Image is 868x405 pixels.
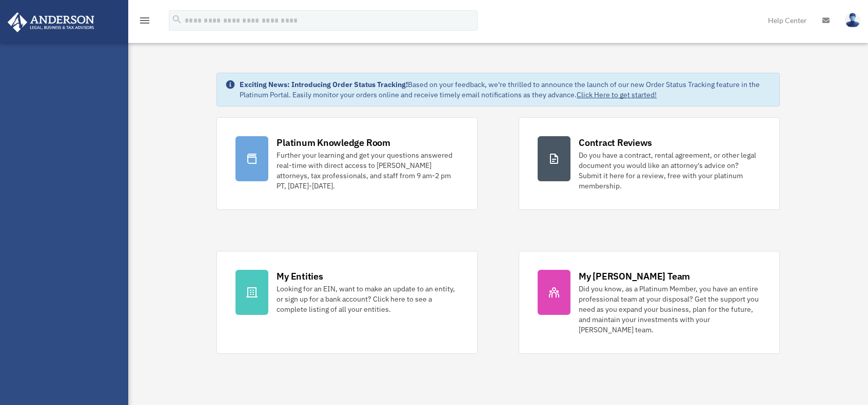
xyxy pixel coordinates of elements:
div: Do you have a contract, rental agreement, or other legal document you would like an attorney's ad... [579,150,761,191]
div: Looking for an EIN, want to make an update to an entity, or sign up for a bank account? Click her... [277,284,459,314]
a: My Entities Looking for an EIN, want to make an update to an entity, or sign up for a bank accoun... [216,251,478,354]
div: My Entities [277,270,323,283]
a: Click Here to get started! [577,90,657,99]
div: My [PERSON_NAME] Team [579,270,690,283]
a: Contract Reviews Do you have a contract, rental agreement, or other legal document you would like... [519,117,780,210]
strong: Exciting News: Introducing Order Status Tracking! [240,80,408,89]
div: Based on your feedback, we're thrilled to announce the launch of our new Order Status Tracking fe... [240,79,771,100]
img: Anderson Advisors Platinum Portal [5,12,97,32]
a: menu [139,18,151,27]
img: User Pic [845,13,860,28]
div: Platinum Knowledge Room [277,136,390,149]
div: Further your learning and get your questions answered real-time with direct access to [PERSON_NAM... [277,150,459,191]
a: My [PERSON_NAME] Team Did you know, as a Platinum Member, you have an entire professional team at... [519,251,780,354]
i: menu [139,14,151,27]
div: Did you know, as a Platinum Member, you have an entire professional team at your disposal? Get th... [579,284,761,335]
i: search [171,14,183,25]
a: Platinum Knowledge Room Further your learning and get your questions answered real-time with dire... [216,117,478,210]
div: Contract Reviews [579,136,652,149]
